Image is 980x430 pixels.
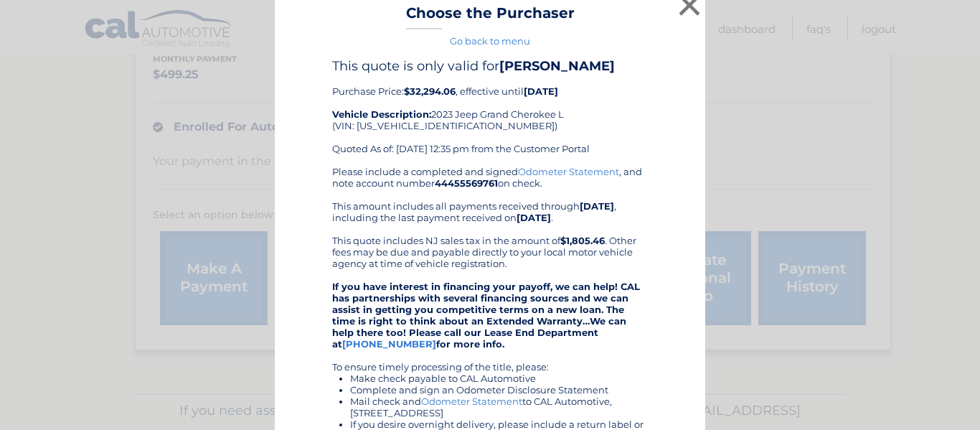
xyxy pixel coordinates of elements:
b: $32,294.06 [404,85,456,97]
a: Odometer Statement [518,166,619,177]
div: Purchase Price: , effective until 2023 Jeep Grand Cherokee L (VIN: [US_VEHICLE_IDENTIFICATION_NUM... [332,58,648,166]
a: [PHONE_NUMBER] [342,338,436,350]
li: Make check payable to CAL Automotive [350,373,648,384]
strong: If you have interest in financing your payoff, we can help! CAL has partnerships with several fin... [332,281,640,350]
a: Odometer Statement [421,396,522,407]
b: [PERSON_NAME] [499,58,615,74]
b: [DATE] [580,200,614,212]
li: Mail check and to CAL Automotive, [STREET_ADDRESS] [350,396,648,419]
a: Go back to menu [450,35,530,47]
b: [DATE] [517,212,551,223]
b: [DATE] [524,85,558,97]
h4: This quote is only valid for [332,58,648,74]
strong: Vehicle Description: [332,108,431,120]
b: $1,805.46 [560,235,605,246]
h3: Choose the Purchaser [406,4,575,29]
li: Complete and sign an Odometer Disclosure Statement [350,384,648,396]
b: 44455569761 [435,177,498,189]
